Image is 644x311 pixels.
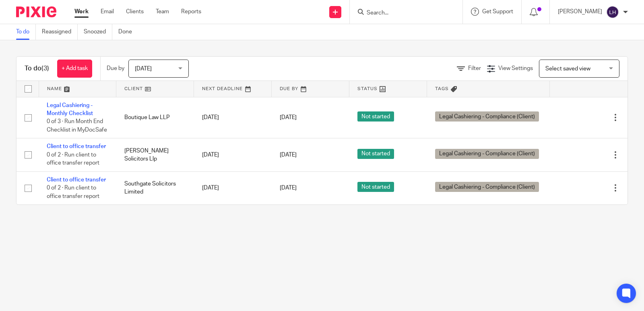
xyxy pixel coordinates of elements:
[74,8,89,16] a: Work
[280,185,297,191] span: [DATE]
[435,87,449,91] span: Tags
[126,8,144,16] a: Clients
[47,144,106,149] a: Client to office transfer
[101,8,114,16] a: Email
[42,24,78,40] a: Reassigned
[41,65,49,72] span: (3)
[47,185,99,199] span: 0 of 2 · Run client to office transfer report
[194,138,272,171] td: [DATE]
[280,115,297,120] span: [DATE]
[435,111,539,122] span: Legal Cashiering - Compliance (Client)
[468,66,481,71] span: Filter
[194,97,272,138] td: [DATE]
[482,9,513,14] span: Get Support
[545,66,590,72] span: Select saved view
[558,8,602,16] p: [PERSON_NAME]
[47,177,106,183] a: Client to office transfer
[57,60,92,78] a: + Add task
[435,149,539,159] span: Legal Cashiering - Compliance (Client)
[47,152,99,166] span: 0 of 2 · Run client to office transfer report
[116,97,194,138] td: Boutique Law LLP
[84,24,112,40] a: Snoozed
[16,24,36,40] a: To do
[118,24,138,40] a: Done
[181,8,201,16] a: Reports
[116,171,194,204] td: Southgate Solicitors Limited
[498,66,533,71] span: View Settings
[25,64,49,73] h1: To do
[357,111,394,122] span: Not started
[135,66,152,72] span: [DATE]
[357,149,394,159] span: Not started
[156,8,169,16] a: Team
[116,138,194,171] td: [PERSON_NAME] Solicitors Llp
[606,6,619,19] img: svg%3E
[366,10,438,17] input: Search
[280,152,297,158] span: [DATE]
[435,182,539,192] span: Legal Cashiering - Compliance (Client)
[16,6,56,17] img: Pixie
[107,64,124,72] p: Due by
[47,103,93,116] a: Legal Cashiering - Monthly Checklist
[357,182,394,192] span: Not started
[194,171,272,204] td: [DATE]
[47,119,107,133] span: 0 of 3 · Run Month End Checklist in MyDocSafe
